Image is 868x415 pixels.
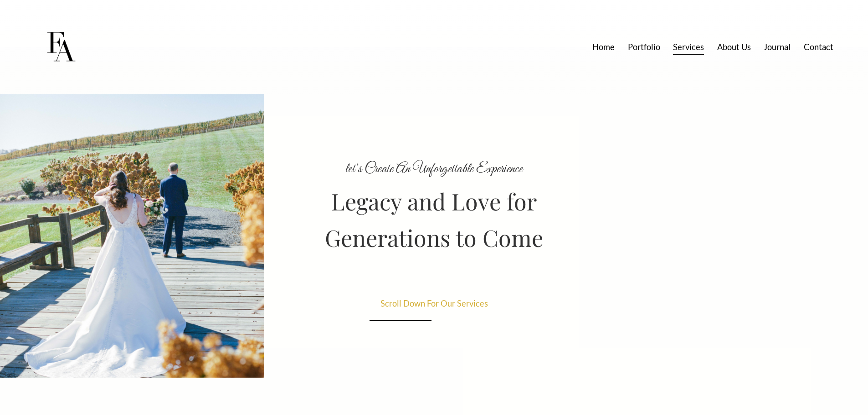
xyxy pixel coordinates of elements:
[345,161,523,178] code: let’s Create An Unforgettable Experience
[628,39,660,56] a: Portfolio
[764,39,791,56] a: Journal
[673,39,704,56] a: Services
[380,298,488,308] span: Scroll Down For Our Services
[717,39,751,56] a: About Us
[303,183,565,256] h2: Legacy and Love for Generations to Come
[804,39,833,56] a: Contact
[592,39,615,56] a: Home
[35,21,87,73] img: Frost Artistry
